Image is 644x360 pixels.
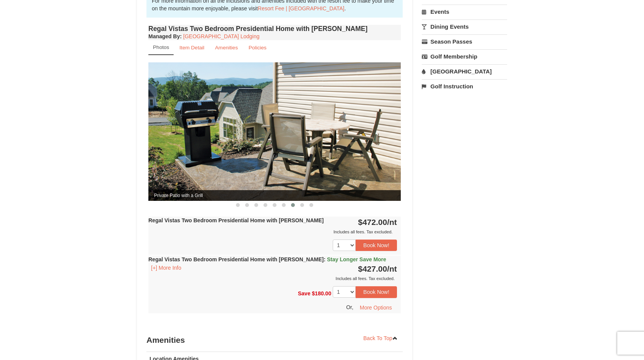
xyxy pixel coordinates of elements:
[387,218,397,226] span: /nt
[148,25,401,33] h4: Regal Vistas Two Bedroom Presidential Home with [PERSON_NAME]
[148,217,324,223] strong: Regal Vistas Two Bedroom Presidential Home with [PERSON_NAME]
[148,256,386,262] strong: Regal Vistas Two Bedroom Presidential Home with [PERSON_NAME]
[148,228,397,236] div: Includes all fees. Tax excluded.
[148,33,180,39] span: Managed By
[356,239,397,251] button: Book Now!
[422,64,507,78] a: [GEOGRAPHIC_DATA]
[148,190,401,201] span: Private Patio with a Grill
[183,33,259,39] a: [GEOGRAPHIC_DATA] Lodging
[174,40,209,55] a: Item Detail
[146,332,403,348] h3: Amenities
[422,49,507,64] a: Golf Membership
[179,45,204,50] small: Item Detail
[356,286,397,298] button: Book Now!
[346,304,353,310] span: Or,
[422,79,507,93] a: Golf Instruction
[148,33,182,39] strong: :
[215,45,238,50] small: Amenities
[324,256,325,262] span: :
[148,264,184,272] button: [+] More Info
[210,40,243,55] a: Amenities
[422,34,507,49] a: Season Passes
[153,44,169,50] small: Photos
[358,332,403,344] a: Back To Top
[422,20,507,34] a: Dining Events
[148,40,174,55] a: Photos
[312,290,332,296] span: $180.00
[148,275,397,282] div: Includes all fees. Tax excluded.
[327,256,386,262] span: Stay Longer Save More
[358,264,387,273] span: $427.00
[387,264,397,273] span: /nt
[298,290,311,296] span: Save
[148,62,401,200] img: Private Patio with a Grill
[422,5,507,19] a: Events
[358,218,397,226] strong: $472.00
[244,40,272,55] a: Policies
[258,5,344,11] a: Resort Fee | [GEOGRAPHIC_DATA]
[249,45,267,50] small: Policies
[355,302,397,313] button: More Options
